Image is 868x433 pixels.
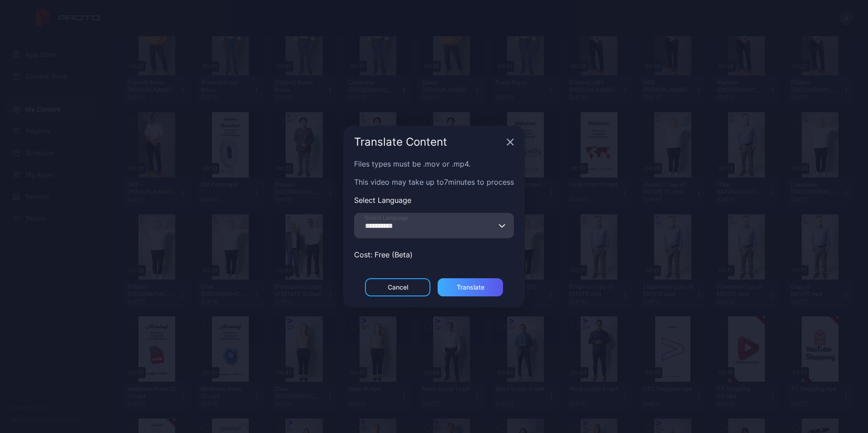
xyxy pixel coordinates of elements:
button: Cancel [365,278,430,296]
p: Files types must be .mov or .mp4. [354,158,514,169]
button: Select Language [498,213,506,238]
p: This video may take up to 7 minutes to process [354,177,514,187]
div: Cancel [388,284,408,291]
input: Select Language [354,213,514,238]
p: Select Language [354,195,514,206]
button: Translate [438,278,503,296]
p: Cost: Free (Beta) [354,249,514,260]
div: Translate [457,284,484,291]
div: Translate Content [354,137,503,148]
span: Select Language [365,214,408,221]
